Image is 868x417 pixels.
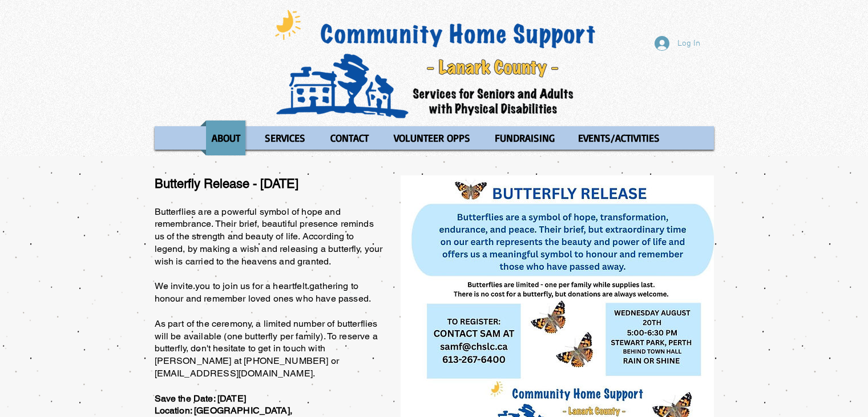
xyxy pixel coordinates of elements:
a: ABOUT [200,121,251,155]
a: EVENTS/ACTIVITIES [567,121,671,155]
p: CONTACT [325,121,374,155]
p: VOLUNTEER OPPS [389,121,475,155]
p: FUNDRAISING [490,121,560,155]
a: FUNDRAISING [484,121,564,155]
p: SERVICES [260,121,310,155]
a: SERVICES [254,121,316,155]
span: Butterfly Release - [DATE] [155,177,298,191]
p: ABOUT [207,121,245,155]
a: CONTACT [319,121,380,155]
span: Log In [673,38,704,50]
nav: Site [155,121,714,155]
a: VOLUNTEER OPPS [383,121,481,155]
button: Log In [647,33,708,54]
p: EVENTS/ACTIVITIES [573,121,665,155]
